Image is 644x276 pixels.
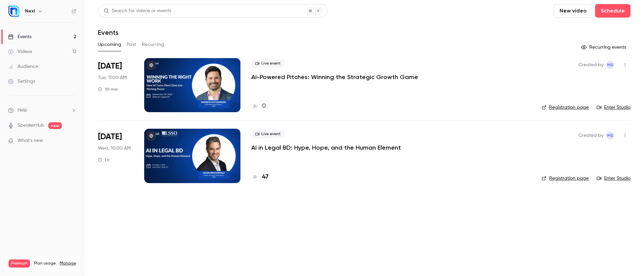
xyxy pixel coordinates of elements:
button: Schedule [595,4,630,18]
a: Manage [60,261,76,266]
span: Created by [578,61,603,69]
h1: Events [98,28,119,36]
div: Search for videos or events [104,7,171,15]
span: Wed, 10:00 AM [98,145,131,152]
div: 30 min [98,86,118,92]
div: Events [8,33,31,40]
button: Recurring [142,39,164,50]
div: Settings [8,78,35,85]
span: MS [607,61,613,69]
span: Help [18,107,27,114]
li: help-dropdown-opener [8,107,76,114]
a: AI-Powered Pitches: Winning the Strategic Growth Game [251,73,418,81]
button: Past [127,39,136,50]
a: AI in Legal BD: Hype, Hope, and the Human Element [251,144,401,152]
a: 47 [251,173,268,182]
div: Videos [8,48,32,55]
button: Upcoming [98,39,121,50]
span: What's new [18,137,43,144]
span: Premium [8,259,30,268]
button: Recurring events [578,42,630,53]
span: Melissa Strauss [606,61,614,69]
div: 1 h [98,157,109,162]
h4: 0 [262,102,266,111]
h4: 47 [262,173,268,182]
a: Registration page [542,104,589,111]
a: Enter Studio [597,104,630,111]
a: Enter Studio [597,175,630,182]
span: new [48,122,62,129]
span: [DATE] [98,131,122,142]
span: Created by [578,131,603,140]
span: Plan usage [34,261,56,266]
h6: Nexl [25,8,35,15]
span: MS [607,131,613,140]
div: Sep 30 Tue, 11:00 AM (America/Chicago) [98,58,133,112]
a: Registration page [542,175,589,182]
button: New video [554,4,592,18]
div: Oct 1 Wed, 10:00 AM (America/Chicago) [98,129,133,183]
a: SpeakerHub [18,122,44,129]
span: Live event [251,130,285,138]
span: [DATE] [98,61,122,72]
span: Live event [251,59,285,68]
a: 0 [251,102,266,111]
span: Melissa Strauss [606,131,614,140]
span: Tue, 11:00 AM [98,74,127,81]
div: Audience [8,63,38,70]
img: Nexl [8,6,19,17]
